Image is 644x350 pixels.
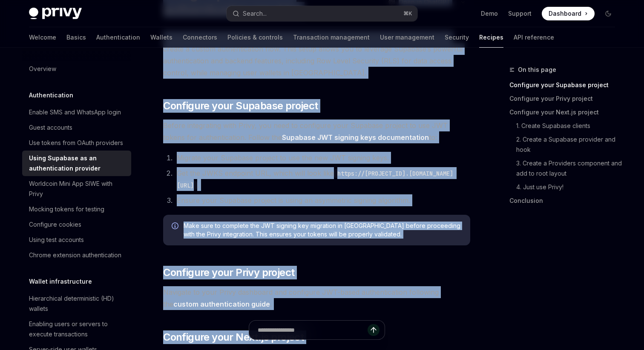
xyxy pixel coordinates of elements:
[22,316,131,342] a: Enabling users or servers to execute transactions
[29,90,73,100] h5: Authentication
[29,64,56,74] div: Overview
[518,65,556,75] span: On this page
[508,9,532,18] a: Support
[22,135,131,151] a: Use tokens from OAuth providers
[29,8,82,20] img: dark logo
[172,222,180,231] svg: Info
[22,176,131,202] a: Worldcoin Mini App SIWE with Privy
[22,217,131,232] a: Configure cookies
[227,27,283,48] a: Policies & controls
[174,167,470,191] li: Get the JWKS endpoint URL, which will look like .
[150,27,172,48] a: Wallets
[184,222,462,239] span: Make sure to complete the JWT signing key migration in [GEOGRAPHIC_DATA] before proceeding with t...
[29,235,84,245] div: Using test accounts
[368,324,379,336] button: Send message
[601,7,615,20] button: Toggle dark mode
[509,78,622,92] a: Configure your Supabase project
[380,27,434,48] a: User management
[542,7,595,20] a: Dashboard
[403,10,412,17] span: ⌘ K
[183,27,217,48] a: Connectors
[29,276,92,287] h5: Wallet infrastructure
[509,105,622,119] a: Configure your Next.js project
[96,27,140,48] a: Authentication
[22,61,131,77] a: Overview
[163,31,470,79] span: This guide demonstrates how to integrate Supabase’s authentication system with Privy to create a ...
[29,107,121,117] div: Enable SMS and WhatsApp login
[29,179,126,199] div: Worldcoin Mini App SIWE with Privy
[293,27,370,48] a: Transaction management
[516,133,622,157] a: 2. Create a Supabase provider and hook
[509,194,622,208] a: Conclusion
[22,232,131,248] a: Using test accounts
[549,9,581,18] span: Dashboard
[243,9,267,19] div: Search...
[163,120,470,143] span: Before integrating with Privy, you need to configure your Supabase project to use JWT tokens for ...
[29,293,126,314] div: Hierarchical deterministic (HD) wallets
[163,99,318,113] span: Configure your Supabase project
[22,202,131,217] a: Mocking tokens for testing
[174,152,470,164] li: Migrate your Supabase project to use the new JWT signing keys.
[66,27,86,48] a: Basics
[516,157,622,180] a: 3. Create a Providers component and add to root layout
[22,120,131,135] a: Guest accounts
[514,27,554,48] a: API reference
[22,291,131,316] a: Hierarchical deterministic (HD) wallets
[481,9,498,18] a: Demo
[163,286,470,310] span: Navigate to your Privy dashboard and configure JWT-based authentication following the .
[29,219,81,230] div: Configure cookies
[282,133,429,142] a: Supabase JWT signing keys documentation
[29,204,104,214] div: Mocking tokens for testing
[227,6,417,21] button: Search...⌘K
[516,180,622,194] a: 4. Just use Privy!
[29,122,72,133] div: Guest accounts
[479,27,503,48] a: Recipes
[29,27,56,48] a: Welcome
[22,248,131,263] a: Chrome extension authentication
[29,319,126,339] div: Enabling users or servers to execute transactions
[445,27,469,48] a: Security
[22,105,131,120] a: Enable SMS and WhatsApp login
[509,92,622,105] a: Configure your Privy project
[516,119,622,133] a: 1. Create Supabase clients
[29,153,126,174] div: Using Supabase as an authentication provider
[29,250,121,260] div: Chrome extension authentication
[22,151,131,176] a: Using Supabase as an authentication provider
[174,194,470,206] li: Ensure your Supabase project is using an asymmetric signing algorithm.
[29,138,123,148] div: Use tokens from OAuth providers
[163,266,294,279] span: Configure your Privy project
[173,300,270,309] a: custom authentication guide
